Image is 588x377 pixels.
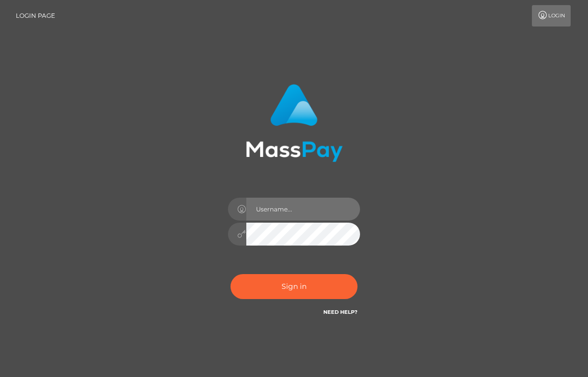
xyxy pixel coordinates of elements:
[246,198,361,221] input: Username...
[532,5,571,26] a: Login
[323,309,357,315] a: Need Help?
[246,84,343,162] img: MassPay Login
[16,5,55,26] a: Login Page
[231,274,358,299] button: Sign in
